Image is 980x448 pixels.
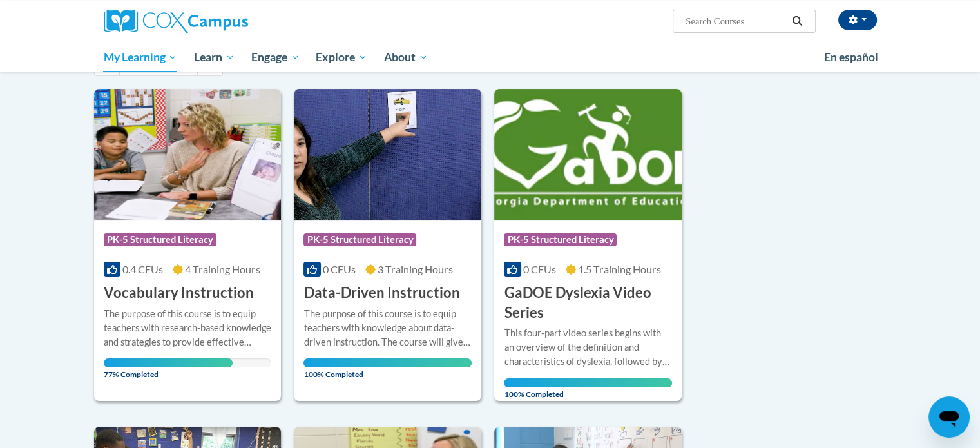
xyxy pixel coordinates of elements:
button: Search [787,14,807,29]
iframe: Button to launch messaging window [928,396,970,438]
img: Course Logo [494,89,682,220]
a: My Learning [95,43,186,72]
img: Course Logo [94,89,282,220]
a: Cox Campus [104,10,349,33]
img: Cox Campus [104,10,248,33]
span: 0 CEUs [523,263,556,275]
span: My Learning [103,50,177,65]
a: Engage [243,43,308,72]
a: About [376,43,436,72]
div: Your progress [303,358,472,367]
span: Engage [251,50,300,65]
a: En español [816,44,887,71]
span: 100% Completed [303,358,472,379]
h3: Vocabulary Instruction [104,283,254,303]
span: 1.5 Training Hours [578,263,661,275]
input: Search Courses [684,14,787,29]
button: Account Settings [838,10,877,30]
a: Course LogoPK-5 Structured Literacy0.4 CEUs4 Training Hours Vocabulary InstructionThe purpose of ... [94,89,282,401]
h3: GaDOE Dyslexia Video Series [504,283,672,323]
div: The purpose of this course is to equip teachers with knowledge about data-driven instruction. The... [303,307,472,349]
div: Main menu [84,43,896,72]
h3: Data-Driven Instruction [303,283,459,303]
div: Your progress [104,358,233,367]
span: PK-5 Structured Literacy [104,233,216,246]
div: This four-part video series begins with an overview of the definition and characteristics of dysl... [504,326,672,369]
span: 0.4 CEUs [122,263,163,275]
div: The purpose of this course is to equip teachers with research-based knowledge and strategies to p... [104,307,272,349]
span: 0 CEUs [323,263,356,275]
span: PK-5 Structured Literacy [504,233,617,246]
span: About [384,50,428,65]
div: Your progress [504,378,672,387]
span: 100% Completed [504,378,672,399]
img: Course Logo [294,89,481,220]
span: 77% Completed [104,358,233,379]
a: Learn [186,43,243,72]
a: Course LogoPK-5 Structured Literacy0 CEUs1.5 Training Hours GaDOE Dyslexia Video SeriesThis four-... [494,89,682,401]
span: Learn [194,50,235,65]
a: Explore [307,43,376,72]
a: Course LogoPK-5 Structured Literacy0 CEUs3 Training Hours Data-Driven InstructionThe purpose of t... [294,89,481,401]
span: Explore [316,50,367,65]
span: 3 Training Hours [378,263,453,275]
span: En español [824,50,878,64]
span: PK-5 Structured Literacy [303,233,416,246]
span: 4 Training Hours [185,263,260,275]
